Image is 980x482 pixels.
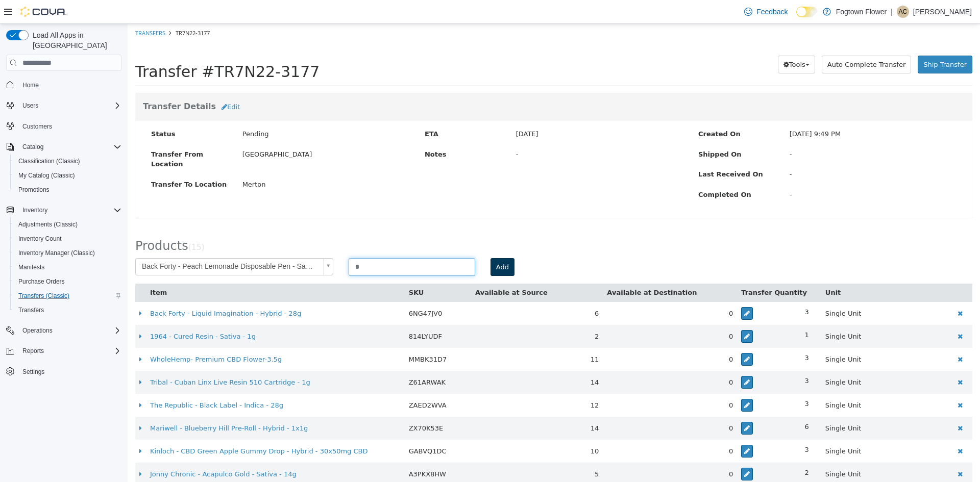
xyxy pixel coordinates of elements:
[2,98,126,113] button: Users
[467,446,471,454] span: 5
[289,105,381,115] label: ETA
[18,345,121,357] span: Reports
[467,286,471,293] span: 6
[614,352,681,362] div: 3
[18,306,44,314] span: Transfers
[22,286,174,293] a: Back Forty - Liquid Imagination - Hybrid - 28g
[20,7,66,17] img: Cova
[14,261,48,273] a: Manifests
[29,30,121,50] span: Load All Apps in [GEOGRAPHIC_DATA]
[563,105,654,115] label: Created On
[14,304,121,316] span: Transfers
[363,234,387,252] button: Add
[14,275,69,288] a: Purchase Orders
[22,264,41,274] button: Item
[6,73,121,405] nav: Complex example
[22,368,44,376] span: Settings
[698,309,734,316] span: Single Unit
[10,232,126,246] button: Inventory Count
[654,125,837,136] div: -
[2,323,126,338] button: Operations
[14,155,84,167] a: Classification (Classic)
[18,141,47,153] button: Catalog
[14,169,121,182] span: My Catalog (Classic)
[18,292,69,300] span: Transfers (Classic)
[796,37,839,44] span: Ship Transfer
[824,374,841,389] button: Delete
[10,274,126,289] button: Purchase Orders
[14,218,121,231] span: Adjustments (Classic)
[289,125,381,136] label: Notes
[463,423,472,431] span: 10
[14,184,54,196] a: Promotions
[18,99,42,112] button: Users
[614,283,681,293] div: 3
[601,286,605,293] span: 0
[348,264,422,274] button: Available at Source
[22,347,44,355] span: Reports
[700,37,778,44] span: Auto Complete Transfer
[601,423,605,431] span: 0
[18,345,48,357] button: Reports
[2,77,126,92] button: Home
[614,444,681,454] div: 2
[281,286,315,293] span: 6NG47JV0
[16,125,107,145] label: Transfer From Location
[824,351,841,366] button: Delete
[8,215,61,229] span: Products
[18,120,121,133] span: Customers
[654,145,837,156] div: -
[899,6,908,18] span: AC
[14,261,121,273] span: Manifests
[18,120,56,133] a: Customers
[22,143,43,151] span: Catalog
[698,400,734,408] span: Single Unit
[381,105,563,115] div: [DATE]
[2,344,126,358] button: Reports
[2,364,126,379] button: Settings
[563,166,654,176] label: Completed On
[8,39,192,57] span: Transfer #TR7N22-3177
[61,219,77,228] small: ( )
[698,423,734,431] span: Single Unit
[650,32,688,50] button: Tools
[16,105,107,115] label: Status
[601,400,605,408] span: 0
[88,74,118,92] button: Edit
[790,32,845,50] button: Ship Transfer
[614,421,681,431] div: 3
[22,332,154,339] a: WholeHemp- Premium CBD Flower-3.5g
[18,141,121,153] span: Catalog
[281,423,319,431] span: GABVQ1DC
[8,235,192,251] span: Back Forty - Peach Lemonade Disposable Pen - Sativa - 0.95g
[698,286,734,293] span: Single Unit
[14,247,121,259] span: Inventory Manager (Classic)
[463,354,472,362] span: 14
[18,277,65,286] span: Purchase Orders
[796,17,797,18] span: Dark Mode
[563,125,654,136] label: Shipped On
[14,290,121,302] span: Transfers (Classic)
[10,303,126,317] button: Transfers
[8,5,38,13] a: Transfers
[14,169,79,182] a: My Catalog (Classic)
[14,233,121,245] span: Inventory Count
[661,37,678,44] span: Tools
[10,260,126,274] button: Manifests
[22,81,39,89] span: Home
[281,309,314,316] span: 814LYUDF
[18,204,121,216] span: Inventory
[107,105,289,115] div: Pending
[698,377,734,385] span: Single Unit
[694,32,783,50] button: Auto Complete Transfer
[15,74,837,92] h3: Transfer Details
[614,306,681,316] div: 1
[22,206,47,214] span: Inventory
[836,6,887,18] p: Fogtown Flower
[107,125,289,136] div: [GEOGRAPHIC_DATA]
[614,264,681,274] button: Transfer Quantity
[563,145,654,156] label: Last Received On
[14,184,121,196] span: Promotions
[22,326,53,335] span: Operations
[18,324,57,337] button: Operations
